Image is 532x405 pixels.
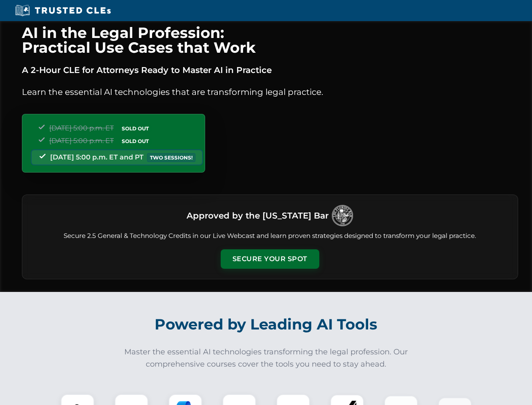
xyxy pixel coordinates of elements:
p: Learn the essential AI technologies that are transforming legal practice. [22,85,518,99]
img: Trusted CLEs [13,4,113,17]
h3: Approved by the [US_STATE] Bar [187,208,329,223]
span: [DATE] 5:00 p.m. ET [49,137,114,145]
h1: AI in the Legal Profession: Practical Use Cases that Work [22,25,518,55]
span: [DATE] 5:00 p.m. ET [49,124,114,132]
h2: Powered by Leading AI Tools [33,310,500,339]
span: SOLD OUT [119,137,152,146]
p: A 2-Hour CLE for Attorneys Ready to Master AI in Practice [22,63,518,77]
button: Secure Your Spot [221,249,319,269]
p: Master the essential AI technologies transforming the legal profession. Our comprehensive courses... [119,346,414,370]
img: Logo [332,205,353,226]
p: Secure 2.5 General & Technology Credits in our Live Webcast and learn proven strategies designed ... [32,231,508,241]
span: SOLD OUT [119,124,152,133]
